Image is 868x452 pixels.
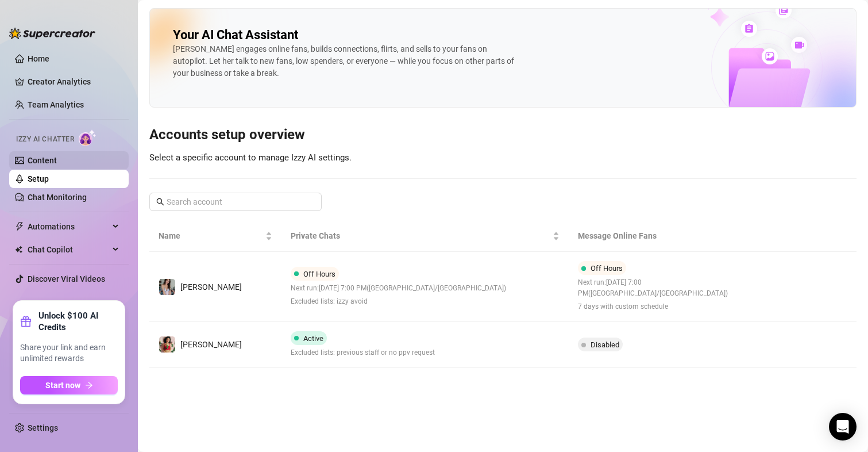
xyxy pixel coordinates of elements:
th: Private Chats [281,220,569,252]
h2: Your AI Chat Assistant [173,27,298,43]
a: Content [28,156,57,165]
th: Message Online Fans [569,220,761,252]
button: Start nowarrow-right [20,376,118,394]
a: Discover Viral Videos [28,274,105,284]
h3: Accounts setup overview [149,126,857,144]
span: arrow-right [85,381,93,389]
img: Chat Copilot [15,246,22,254]
div: [PERSON_NAME] engages online fans, builds connections, flirts, and sells to your fans on autopilo... [173,43,518,79]
input: Search account [167,196,306,208]
img: maki [159,336,175,353]
span: Disabled [591,340,619,349]
img: logo-BBDzfeDw.svg [9,28,95,39]
div: Open Intercom Messenger [829,413,857,440]
span: gift [20,316,32,327]
span: Select a specific account to manage Izzy AI settings. [149,152,352,163]
span: Share your link and earn unlimited rewards [20,342,118,365]
span: Automations [28,217,109,236]
span: Next run: [DATE] 7:00 PM ( [GEOGRAPHIC_DATA]/[GEOGRAPHIC_DATA] ) [578,277,751,299]
span: Chat Copilot [28,240,109,259]
span: thunderbolt [15,222,24,231]
a: Setup [28,174,49,183]
span: [PERSON_NAME] [180,340,242,349]
a: Team Analytics [28,100,84,109]
a: Chat Monitoring [28,193,87,202]
span: Off Hours [303,270,335,278]
img: Maki [159,279,175,295]
span: Next run: [DATE] 7:00 PM ( [GEOGRAPHIC_DATA]/[GEOGRAPHIC_DATA] ) [291,283,506,294]
a: Settings [28,423,58,432]
span: 7 days with custom schedule [578,301,751,312]
span: Excluded lists: previous staff or no ppv request [291,347,435,358]
span: Excluded lists: izzy avoid [291,296,506,307]
span: Name [159,229,263,242]
span: Start now [45,381,80,390]
th: Name [149,220,281,252]
span: Private Chats [291,229,551,242]
span: Izzy AI Chatter [16,134,74,145]
a: Creator Analytics [28,72,119,91]
strong: Unlock $100 AI Credits [38,310,118,333]
span: search [156,198,164,206]
span: [PERSON_NAME] [180,282,242,292]
span: Active [303,334,323,343]
span: Off Hours [591,264,623,273]
a: Home [28,54,49,63]
img: AI Chatter [79,129,97,146]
